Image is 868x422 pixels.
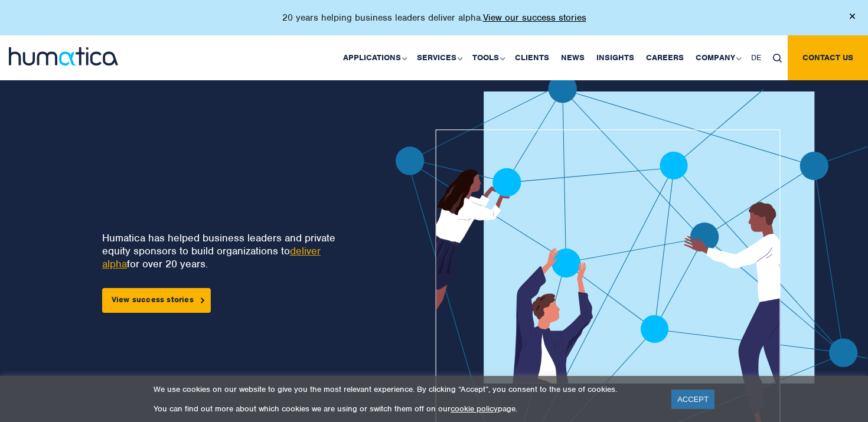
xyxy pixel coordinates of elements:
a: View our success stories [483,12,586,24]
a: News [555,35,590,80]
a: ACCEPT [671,390,714,409]
p: You can find out more about which cookies we are using or switch them off on our page. [154,404,657,414]
a: Services [411,35,466,80]
span: DE [751,53,761,63]
a: cookie policy [451,404,498,414]
a: Contact us [788,35,868,80]
a: Clients [509,35,555,80]
img: arrowicon [201,297,204,303]
a: Applications [337,35,411,80]
p: Humatica has helped business leaders and private equity sponsors to build organizations to for ov... [102,231,356,270]
p: 20 years helping business leaders deliver alpha. [282,12,586,24]
a: Insights [590,35,640,80]
a: Tools [466,35,509,80]
a: Company [690,35,745,80]
a: DE [745,35,767,80]
img: search_icon [773,54,782,63]
a: deliver alpha [102,244,321,270]
a: Careers [640,35,690,80]
img: logo [9,47,118,66]
p: We use cookies on our website to give you the most relevant experience. By clicking “Accept”, you... [154,384,657,394]
a: View success stories [102,288,211,313]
